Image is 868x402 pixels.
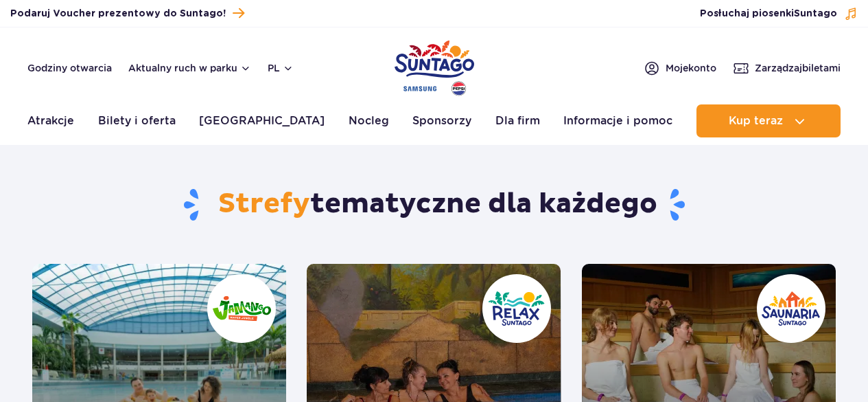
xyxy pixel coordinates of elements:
a: Sponsorzy [412,104,471,137]
a: [GEOGRAPHIC_DATA] [199,104,325,137]
button: Posłuchaj piosenkiSuntago [700,7,858,21]
a: Dla firm [495,104,540,137]
a: Atrakcje [27,104,74,137]
button: Kup teraz [696,104,841,137]
span: Strefy [218,187,310,221]
a: Godziny otwarcia [27,61,112,75]
a: Park of Poland [395,34,474,98]
button: pl [268,61,294,75]
span: Kup teraz [729,115,783,127]
a: Podaruj Voucher prezentowy do Suntago! [10,4,244,23]
a: Mojekonto [644,60,716,76]
h1: tematyczne dla każdego [32,187,836,223]
a: Bilety i oferta [98,104,176,137]
span: Moje konto [666,61,716,75]
a: Nocleg [349,104,389,137]
span: Podaruj Voucher prezentowy do Suntago! [10,7,226,21]
span: Posłuchaj piosenki [700,7,837,21]
span: Zarządzaj biletami [755,61,841,75]
button: Aktualny ruch w parku [128,63,251,74]
a: Zarządzajbiletami [733,60,841,76]
span: Suntago [794,9,837,19]
a: Informacje i pomoc [563,104,672,137]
